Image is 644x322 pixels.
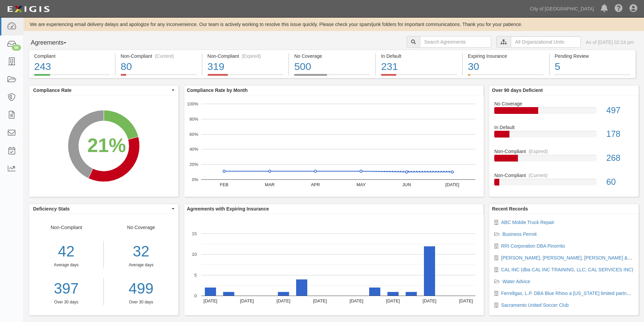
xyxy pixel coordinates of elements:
[220,182,228,187] text: FEB
[192,177,198,182] text: 0%
[29,74,115,79] a: Compliant243
[494,100,634,124] a: No Coverage497
[29,224,104,305] div: Non-Compliant
[242,53,261,59] div: (Expired)
[489,100,639,107] div: No Coverage
[109,241,173,262] div: 32
[5,3,52,15] img: logo-5460c22ac91f19d4615b14bd174203de0afe785f0fc80cf4dbbc73dc1793850b.png
[194,293,197,298] text: 0
[155,53,174,59] div: (Current)
[189,147,198,152] text: 40%
[104,224,178,305] div: No Coverage
[87,132,126,159] div: 21%
[468,53,544,59] div: Expiring Insurance
[29,278,103,299] a: 397
[386,298,400,303] text: [DATE]
[529,148,548,155] div: (Expired)
[501,255,641,261] a: [PERSON_NAME], [PERSON_NAME], [PERSON_NAME] & Roma
[381,53,457,59] div: In Default
[529,172,548,179] div: (Current)
[501,302,569,308] a: Sacramento United Soccer Club
[489,148,639,155] div: Non-Compliant
[194,272,197,277] text: 5
[402,182,411,187] text: JUN
[109,299,173,305] div: Over 30 days
[468,59,544,74] div: 30
[29,299,103,305] div: Over 30 days
[29,95,178,197] svg: A chart.
[494,172,634,191] a: Non-Compliant(Current)60
[501,267,633,272] a: CAL INC (dba CAL INC TRAINING, LLC; CAL SERVICES INC)
[445,182,459,187] text: [DATE]
[311,182,320,187] text: APR
[24,21,644,28] div: We are experiencing email delivery delays and apologize for any inconvenience. Our team is active...
[423,298,436,303] text: [DATE]
[459,298,473,303] text: [DATE]
[501,243,565,249] a: RRI Corporation DBA Pinorrito
[356,182,366,187] text: MAY
[189,162,198,167] text: 20%
[489,172,639,179] div: Non-Compliant
[511,36,581,48] input: All Organizational Units
[33,87,170,94] span: Compliance Rate
[492,206,528,212] b: Recent Records
[34,59,110,74] div: 243
[555,59,630,74] div: 5
[289,74,375,79] a: No Coverage500
[187,88,248,93] b: Compliance Rate by Month
[294,53,370,59] div: No Coverage
[12,45,21,51] div: 56
[601,104,639,117] div: 497
[265,182,275,187] text: MAR
[494,148,634,172] a: Non-Compliant(Expired)268
[277,298,290,303] text: [DATE]
[184,214,484,315] svg: A chart.
[350,298,363,303] text: [DATE]
[204,298,217,303] text: [DATE]
[109,262,173,268] div: Average days
[208,53,284,59] div: Non-Compliant (Expired)
[187,206,269,212] b: Agreements with Expiring Insurance
[501,291,639,296] a: Ferrellgas, L.P. DBA Blue Rhino a [US_STATE] limited partnership
[294,59,370,74] div: 500
[501,220,554,225] a: ABC Mobile Truck Repair
[208,59,284,74] div: 319
[601,128,639,140] div: 178
[502,279,530,284] a: Water Advice
[502,231,536,237] a: Business Permit
[192,252,196,257] text: 10
[420,36,491,48] input: Search Agreements
[489,124,639,131] div: In Default
[615,5,623,13] i: Help Center - Complianz
[29,85,178,95] button: Compliance Rate
[34,53,110,59] div: Compliant
[555,53,630,59] div: Pending Review
[29,241,103,262] div: 42
[189,117,198,122] text: 80%
[240,298,254,303] text: [DATE]
[601,176,639,188] div: 60
[463,74,549,79] a: Expiring Insurance30
[313,298,327,303] text: [DATE]
[184,95,484,197] svg: A chart.
[492,88,543,93] b: Over 90 days Deficient
[494,124,634,148] a: In Default178
[202,74,289,79] a: Non-Compliant(Expired)319
[189,131,198,137] text: 60%
[187,101,198,106] text: 100%
[586,39,634,46] div: As of [DATE] 02:24 pm
[109,278,173,299] a: 499
[550,74,636,79] a: Pending Review5
[121,59,197,74] div: 80
[29,36,79,50] button: Agreements
[376,74,462,79] a: In Default231
[116,74,202,79] a: Non-Compliant(Current)80
[121,53,197,59] div: Non-Compliant (Current)
[601,152,639,164] div: 268
[29,262,103,268] div: Average days
[381,59,457,74] div: 231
